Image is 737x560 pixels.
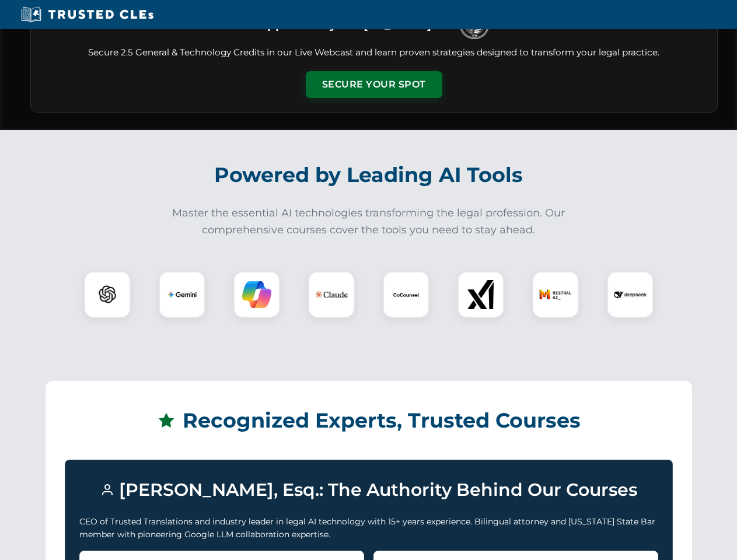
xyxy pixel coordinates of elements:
[18,6,157,23] img: Trusted CLEs
[46,155,692,195] h2: Powered by Leading AI Tools
[308,271,355,318] div: Claude
[614,278,647,311] img: DeepSeek Logo
[65,400,673,441] h2: Recognized Experts, Trusted Courses
[383,271,429,318] div: CoCounsel
[90,278,124,311] img: ChatGPT Logo
[532,271,579,318] div: Mistral AI
[457,271,504,318] div: xAI
[315,278,348,311] img: Claude Logo
[466,280,495,309] img: xAI Logo
[165,205,573,239] p: Master the essential AI technologies transforming the legal profession. Our comprehensive courses...
[159,271,205,318] div: Gemini
[45,46,703,60] p: Secure 2.5 General & Technology Credits in our Live Webcast and learn proven strategies designed ...
[233,271,280,318] div: Copilot
[607,271,654,318] div: DeepSeek
[79,515,658,541] p: CEO of Trusted Translations and industry leader in legal AI technology with 15+ years experience....
[242,280,271,309] img: Copilot Logo
[392,280,421,309] img: CoCounsel Logo
[539,278,572,311] img: Mistral AI Logo
[167,280,197,309] img: Gemini Logo
[84,271,131,318] div: ChatGPT
[79,474,658,506] h3: [PERSON_NAME], Esq.: The Authority Behind Our Courses
[306,71,442,98] button: Secure Your Spot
